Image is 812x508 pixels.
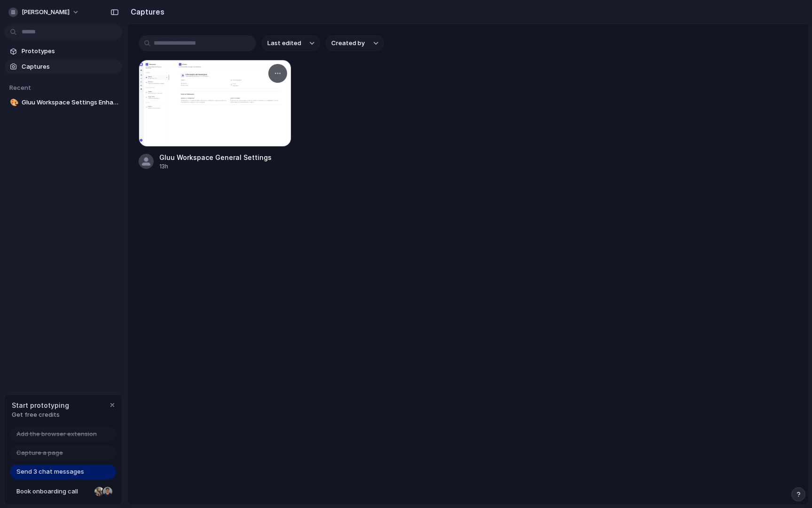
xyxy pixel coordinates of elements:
[5,5,84,20] button: [PERSON_NAME]
[9,84,31,91] span: Recent
[16,467,84,476] span: Send 3 chat messages
[22,62,118,71] span: Captures
[10,97,16,108] div: 🎨
[326,35,384,51] button: Created by
[10,484,116,499] a: Book onboarding call
[159,152,272,162] div: Gluu Workspace General Settings
[12,410,69,420] span: Get free credits
[16,487,91,496] span: Book onboarding call
[267,39,301,48] span: Last edited
[5,95,122,110] a: 🎨Gluu Workspace Settings Enhancement
[159,162,272,171] div: 13h
[22,98,118,107] span: Gluu Workspace Settings Enhancement
[16,429,97,439] span: Add the browser extension
[94,486,105,497] div: Nicole Kubica
[16,448,63,458] span: Capture a page
[127,6,164,17] h2: Captures
[12,400,69,410] span: Start prototyping
[5,60,122,74] a: Captures
[331,39,365,48] span: Created by
[102,486,113,497] div: Christian Iacullo
[8,98,18,107] button: 🎨
[22,47,118,56] span: Prototypes
[262,35,320,51] button: Last edited
[5,44,122,58] a: Prototypes
[22,8,70,17] span: [PERSON_NAME]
